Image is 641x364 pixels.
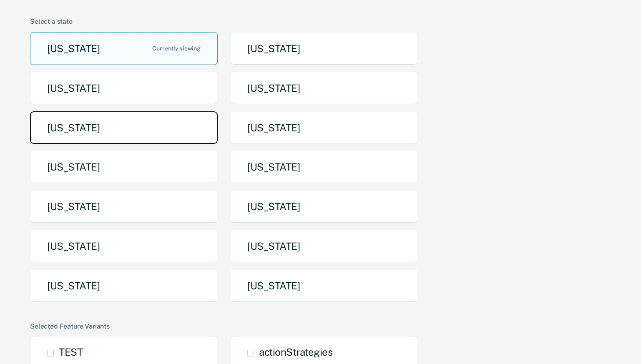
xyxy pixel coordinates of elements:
button: [US_STATE] [230,72,418,105]
button: [US_STATE] [30,151,218,183]
button: [US_STATE] [30,190,218,223]
button: [US_STATE] [230,32,418,65]
button: [US_STATE] [230,111,418,144]
button: [US_STATE] [30,230,218,263]
button: [US_STATE] [230,230,418,263]
button: [US_STATE] [230,151,418,183]
span: actionStrategies [259,346,332,358]
button: [US_STATE] [230,190,418,223]
div: Select a state [30,18,608,25]
button: [US_STATE] [30,111,218,144]
button: [US_STATE] [30,32,218,65]
span: TEST [59,346,83,358]
button: [US_STATE] [30,269,218,302]
div: Selected Feature Variants [30,322,608,330]
button: [US_STATE] [230,269,418,302]
button: [US_STATE] [30,72,218,105]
